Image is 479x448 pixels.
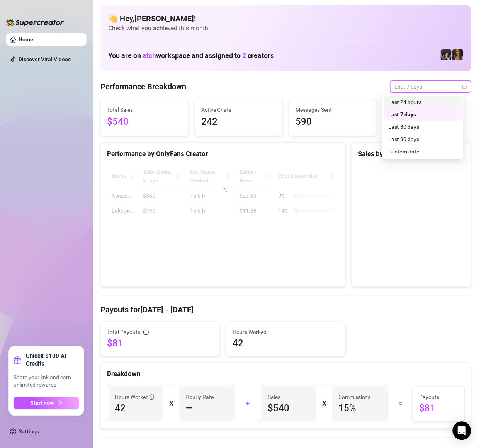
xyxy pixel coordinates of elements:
[143,51,156,60] span: atch
[389,110,457,119] div: Last 7 days
[149,395,154,400] span: info-circle
[19,429,39,435] a: Settings
[452,49,463,60] img: Kenzie
[384,133,462,145] div: Last 90 days
[14,397,79,409] button: Start nowarrow-right
[296,106,370,114] span: Messages Sent
[185,393,214,402] article: Hourly Rate
[384,96,462,108] div: Last 24 hours
[338,393,371,402] article: Commissions
[389,123,457,131] div: Last 30 days
[389,135,457,143] div: Last 90 days
[107,106,182,114] span: Total Sales
[384,121,462,133] div: Last 30 days
[115,393,154,402] span: Hours Worked
[201,106,276,114] span: Active Chats
[185,402,193,415] span: —
[107,115,182,129] span: $540
[107,149,339,159] div: Performance by OnlyFans Creator
[296,115,370,129] span: 590
[242,51,246,60] span: 2
[268,402,310,415] span: $540
[14,374,79,389] span: Share your link and earn unlimited rewards
[441,49,452,60] img: Lakelyn
[107,328,140,337] span: Total Payouts
[233,328,339,337] span: Hours Worked
[358,149,465,159] div: Sales by OnlyFans Creator
[107,337,213,350] span: $81
[420,393,458,402] span: Payouts
[240,398,255,410] div: +
[26,353,79,368] strong: Unlock $100 AI Credits
[384,145,462,158] div: Custom date
[393,398,408,410] div: =
[14,356,21,364] span: gift
[338,402,380,415] span: 15 %
[100,305,471,315] h4: Payouts for [DATE] - [DATE]
[420,402,458,415] span: $81
[100,81,186,92] h4: Performance Breakdown
[395,81,467,92] span: Last 7 days
[233,337,339,350] span: 42
[322,398,326,410] div: X
[201,115,276,129] span: 242
[108,13,464,24] h4: 👋 Hey, [PERSON_NAME] !
[19,36,33,43] a: Home
[268,393,310,402] span: Sales
[108,51,274,60] h1: You are on workspace and assigned to creators
[107,369,465,380] div: Breakdown
[143,330,149,335] span: info-circle
[6,19,64,26] img: logo-BBDzfeDw.svg
[389,147,457,156] div: Custom date
[218,187,228,196] span: loading
[453,422,471,440] div: Open Intercom Messenger
[108,24,464,32] span: Check what you achieved this month
[57,400,63,406] span: arrow-right
[389,98,457,106] div: Last 24 hours
[384,108,462,121] div: Last 7 days
[462,84,467,89] span: calendar
[31,400,54,406] span: Start now
[115,402,157,415] span: 42
[19,56,71,62] a: Discover Viral Videos
[169,398,173,410] div: X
